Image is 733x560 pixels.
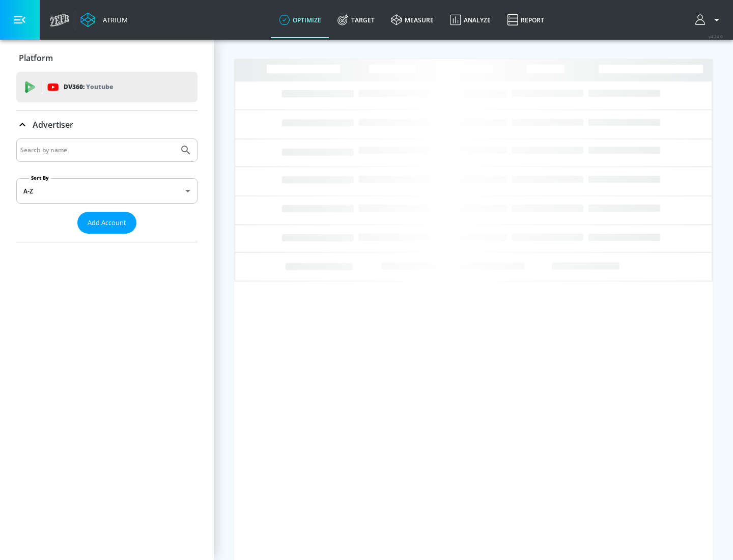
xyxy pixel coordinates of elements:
[271,2,329,38] a: optimize
[16,138,198,242] div: Advertiser
[19,52,53,64] p: Platform
[80,12,128,27] a: Atrium
[442,2,499,38] a: Analyze
[86,81,113,92] p: Youtube
[16,234,198,242] nav: list of Advertiser
[16,110,198,139] div: Advertiser
[29,175,51,181] label: Sort By
[64,81,113,93] p: DV360:
[16,44,198,72] div: Platform
[383,2,442,38] a: measure
[16,72,198,102] div: DV360: Youtube
[499,2,552,38] a: Report
[709,34,723,39] span: v 4.24.0
[20,144,175,157] input: Search by name
[33,119,73,130] p: Advertiser
[77,212,136,234] button: Add Account
[88,217,126,229] span: Add Account
[329,2,383,38] a: Target
[16,178,198,204] div: A-Z
[99,15,128,24] div: Atrium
